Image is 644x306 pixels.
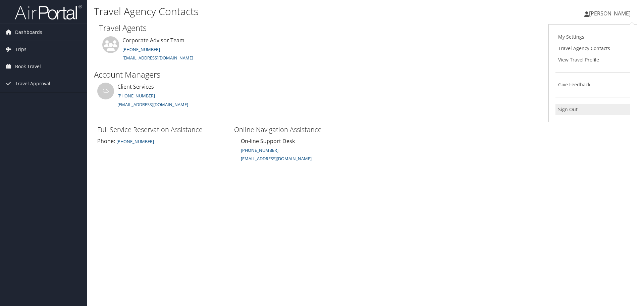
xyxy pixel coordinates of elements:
a: [PHONE_NUMBER] [122,46,160,52]
h3: Online Navigation Assistance [234,125,364,134]
a: [PERSON_NAME] [584,3,637,24]
h2: Travel Agents [99,22,632,34]
a: View Travel Profile [555,54,630,65]
a: [EMAIL_ADDRESS][DOMAIN_NAME] [241,155,312,162]
a: Sign Out [555,104,630,115]
img: airportal-logo.png [15,4,82,20]
a: My Settings [555,31,630,43]
a: Travel Agency Contacts [555,43,630,54]
small: [PHONE_NUMBER] [116,138,154,144]
small: [EMAIL_ADDRESS][DOMAIN_NAME] [241,156,312,162]
span: Travel Approval [15,75,50,92]
span: Client Services [117,83,154,90]
span: Trips [15,41,26,58]
a: [EMAIL_ADDRESS][DOMAIN_NAME] [122,55,193,61]
div: Phone: [97,137,227,145]
span: Dashboards [15,24,42,41]
span: [PERSON_NAME] [589,10,631,17]
a: Give Feedback [555,79,630,90]
h1: Travel Agency Contacts [94,4,456,18]
a: [PHONE_NUMBER] [241,147,278,153]
span: Book Travel [15,58,41,75]
a: [EMAIL_ADDRESS][DOMAIN_NAME] [117,101,188,107]
span: On-line Support Desk [241,137,295,145]
a: [PHONE_NUMBER] [115,137,154,145]
a: [PHONE_NUMBER] [117,93,155,99]
span: Corporate Advisor Team [122,37,184,44]
div: CS [97,83,114,99]
h3: Full Service Reservation Assistance [97,125,227,134]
